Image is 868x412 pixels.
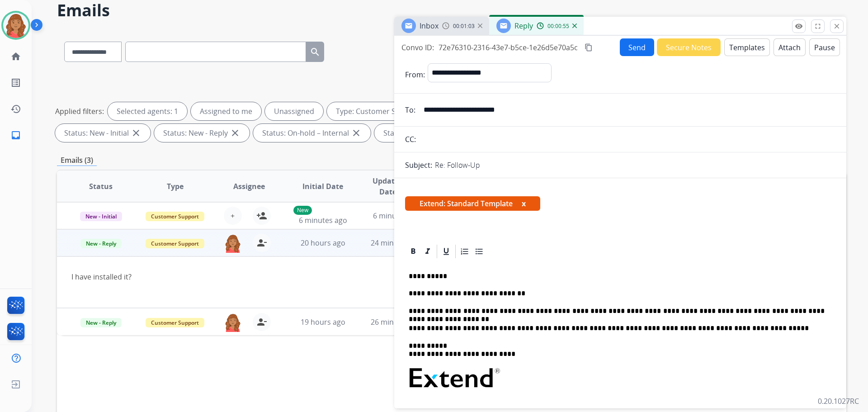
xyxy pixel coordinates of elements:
mat-icon: person_add [256,210,267,221]
mat-icon: person_remove [256,237,267,248]
p: Subject: [405,160,432,170]
div: Bold [406,245,420,258]
img: avatar [3,13,28,38]
mat-icon: close [131,128,142,138]
div: Assigned to me [191,102,261,120]
p: CC: [405,134,416,145]
button: Pause [809,38,840,56]
p: Re: Follow-Up [435,160,480,170]
span: New - Reply [80,318,122,327]
mat-icon: close [351,128,362,138]
mat-icon: search [310,47,321,57]
button: Templates [724,38,770,56]
div: Underline [439,245,453,258]
button: Send [620,38,654,56]
mat-icon: fullscreen [814,22,822,30]
span: Customer Support [146,318,204,327]
div: Bullet List [472,245,486,258]
img: agent-avatar [224,234,242,253]
span: 6 minutes ago [299,215,347,225]
span: New - Reply [80,239,122,248]
p: Applied filters: [55,106,104,117]
span: 00:00:55 [547,23,569,30]
div: Italic [421,245,434,258]
mat-icon: list_alt [10,77,21,88]
p: New [293,206,312,215]
span: 26 minutes ago [371,317,423,327]
span: 00:01:03 [453,23,475,30]
div: Ordered List [458,245,472,258]
button: Secure Notes [657,38,721,56]
mat-icon: content_copy [585,43,593,52]
span: Customer Support [146,239,204,248]
p: 0.20.1027RC [818,396,859,407]
span: Extend: Standard Template [405,196,540,211]
mat-icon: home [10,51,21,62]
img: agent-avatar [224,313,242,332]
button: x [522,198,526,209]
span: + [231,210,235,221]
p: To: [405,104,415,115]
span: Updated Date [368,175,409,197]
mat-icon: close [833,22,841,30]
div: Selected agents: 1 [108,102,187,120]
span: Customer Support [146,212,204,221]
span: New - Initial [80,212,122,221]
div: I have installed it? [71,271,684,282]
span: 20 hours ago [301,238,345,248]
button: Attach [774,38,806,56]
span: 6 minutes ago [373,211,421,221]
span: Status [89,181,113,192]
button: + [224,207,242,225]
div: Status: On-hold – Internal [253,124,371,142]
span: Inbox [420,21,439,31]
span: Reply [514,21,533,31]
span: Assignee [233,181,265,192]
span: 19 hours ago [301,317,345,327]
div: Unassigned [265,102,323,120]
span: Initial Date [302,181,343,192]
mat-icon: history [10,104,21,114]
mat-icon: inbox [10,130,21,141]
p: Convo ID: [401,42,434,53]
span: 72e76310-2316-43e7-b5ce-1e26d5e70a5c [439,43,578,52]
div: Type: Customer Support [327,102,441,120]
div: Status: New - Reply [154,124,250,142]
mat-icon: person_remove [256,317,267,327]
span: 24 minutes ago [371,238,423,248]
h2: Emails [57,1,846,19]
p: Emails (3) [57,155,97,166]
p: From: [405,69,425,80]
div: Status: New - Initial [55,124,151,142]
span: Type [167,181,184,192]
mat-icon: remove_red_eye [795,22,803,30]
div: Status: On-hold - Customer [374,124,498,142]
mat-icon: close [230,128,241,138]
